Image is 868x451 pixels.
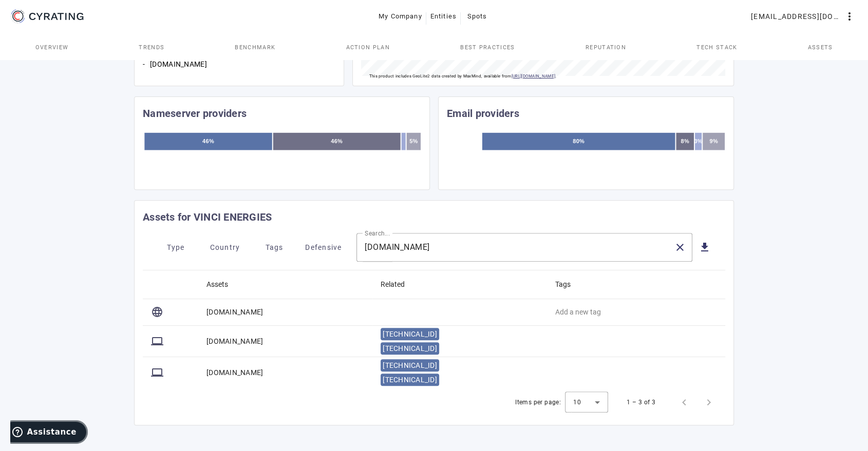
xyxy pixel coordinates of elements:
[460,45,515,50] span: Best practices
[235,45,275,50] span: Benchmark
[150,59,335,69] li: [DOMAIN_NAME]
[555,305,709,319] input: Add a new tag
[430,8,457,25] span: Entities
[383,330,437,338] span: [TECHNICAL_ID]
[167,239,185,256] span: Type
[674,241,686,253] mat-icon: close
[696,45,737,50] span: Tech Stack
[843,10,856,23] mat-icon: more_vert
[461,7,494,26] button: Spots
[151,366,163,379] mat-icon: computer
[447,105,519,122] mat-card-title: Email providers
[198,326,372,357] mat-cell: [DOMAIN_NAME]
[696,390,721,415] button: Next page
[699,241,711,253] mat-icon: get_app
[198,299,372,326] mat-cell: [DOMAIN_NAME]
[374,7,426,26] button: My Company
[206,279,237,290] div: Assets
[381,279,414,290] div: Related
[29,13,84,20] g: CYRATING
[346,45,390,50] span: Action Plan
[198,357,372,388] mat-cell: [DOMAIN_NAME]
[555,279,580,290] div: Tags
[751,8,843,25] span: [EMAIL_ADDRESS][DOMAIN_NAME]
[383,361,437,369] span: [TECHNICAL_ID]
[807,45,833,50] span: Assets
[627,397,655,407] div: 1 – 3 of 3
[206,279,228,290] div: Assets
[250,238,299,257] button: Tags
[515,397,561,407] div: Items per page:
[266,239,284,256] span: Tags
[365,229,390,237] mat-label: Search...
[379,8,422,25] span: My Company
[369,71,557,82] p: This product includes GeoLite2 data created by MaxMind, available from .
[151,306,163,318] mat-icon: language
[200,238,250,257] button: Country
[151,238,200,257] button: Type
[586,45,626,50] span: Reputation
[555,279,571,290] div: Tags
[143,105,247,122] mat-card-title: Nameserver providers
[139,45,164,50] span: Trends
[512,74,555,79] a: [URL][DOMAIN_NAME]
[151,335,163,347] mat-icon: computer
[299,238,348,257] button: Defensive
[10,420,88,446] iframe: Ouvre un widget dans lequel vous pouvez trouver plus d’informations
[747,7,860,26] button: [EMAIL_ADDRESS][DOMAIN_NAME]
[426,7,461,26] button: Entities
[672,390,696,415] button: Previous page
[381,279,405,290] div: Related
[305,239,342,256] span: Defensive
[383,344,437,352] span: [TECHNICAL_ID]
[383,376,437,384] span: [TECHNICAL_ID]
[210,239,240,256] span: Country
[35,45,69,50] span: Overview
[143,209,272,225] mat-card-title: Assets for VINCI ENERGIES
[467,8,487,25] span: Spots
